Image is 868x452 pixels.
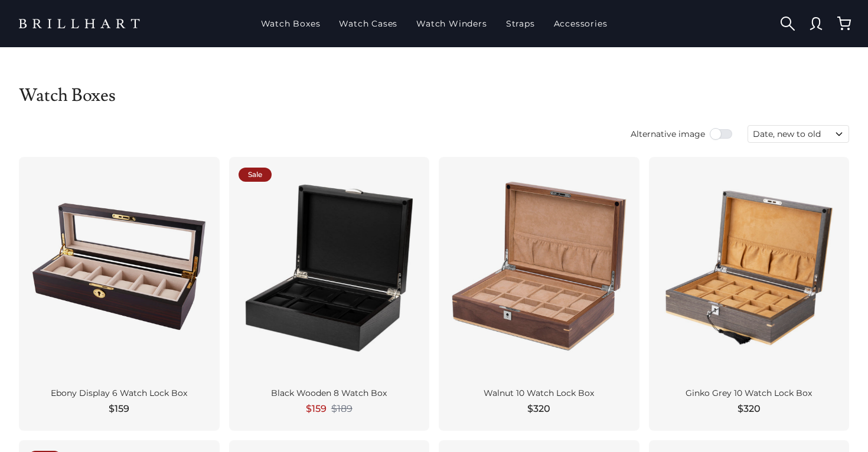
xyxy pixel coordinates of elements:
[649,157,850,431] a: Ginko Grey 10 Watch Lock Box $320
[527,402,550,416] span: $320
[243,388,416,399] div: Black Wooden 8 Watch Box
[631,128,705,140] span: Alternative image
[412,8,491,39] a: Watch Winders
[306,402,327,416] span: $159
[229,157,430,431] a: Sale Black Wooden 8 Watch Box $159 $189
[710,128,733,140] input: Use setting
[33,388,205,399] div: Ebony Display 6 Watch Lock Box
[256,8,612,39] nav: Main
[109,402,129,416] span: $159
[19,85,849,106] h1: Watch Boxes
[256,8,325,39] a: Watch Boxes
[239,168,272,182] div: Sale
[19,157,220,431] a: Ebony Display 6 Watch Lock Box $159
[439,157,639,431] a: Walnut 10 Watch Lock Box $320
[738,402,761,416] span: $320
[331,403,353,415] span: $189
[663,388,836,399] div: Ginko Grey 10 Watch Lock Box
[549,8,612,39] a: Accessories
[453,388,625,399] div: Walnut 10 Watch Lock Box
[334,8,402,39] a: Watch Cases
[501,8,540,39] a: Straps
